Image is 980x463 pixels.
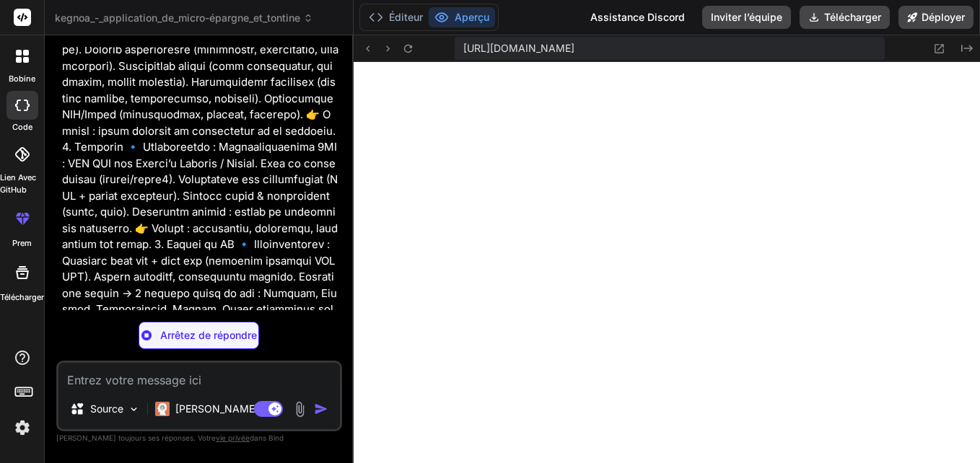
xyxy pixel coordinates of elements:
p: Source [90,402,123,416]
label: bobine [9,73,35,85]
font: Aperçu [455,10,489,25]
img: icône [314,402,328,416]
img: Choisissez des modèles [128,403,140,415]
font: Éditeur [389,10,423,25]
button: Déployer [898,6,974,29]
button: Éditeur [363,7,429,27]
span: vie privée [216,433,250,442]
font: Télécharger [824,10,881,25]
div: Assistance Discord [582,6,694,29]
font: Déployer [922,10,965,25]
img: Claude 4 Sonnet [155,402,170,416]
iframe: Preview [354,62,980,463]
button: Aperçu [429,7,495,27]
font: [PERSON_NAME] 4 S.. [175,402,283,415]
label: code [12,121,32,133]
p: Arrêtez de répondre [160,328,257,343]
span: [URL][DOMAIN_NAME] [463,41,574,56]
p: [PERSON_NAME] toujours ses réponses. Votre dans Bind [56,431,342,445]
font: kegnoa_-_application_de_micro-épargne_et_tontine [55,11,300,25]
button: Inviter l’équipe [702,6,791,29]
label: Prem [12,237,32,250]
img: Paramètres [10,415,35,440]
img: attachement [292,401,308,418]
button: Télécharger [800,6,890,29]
